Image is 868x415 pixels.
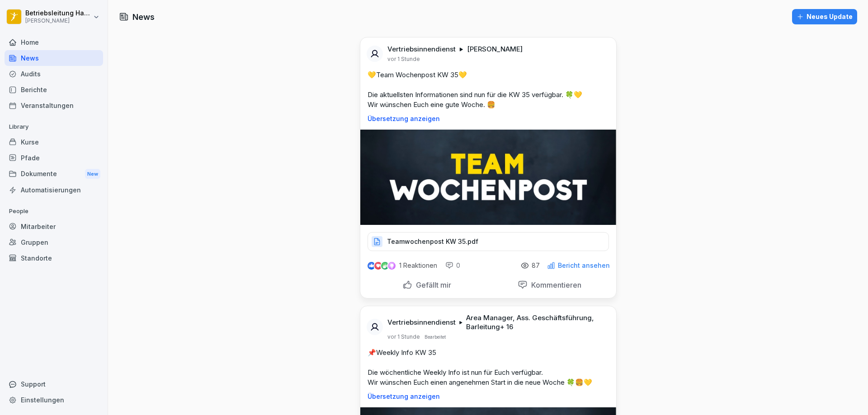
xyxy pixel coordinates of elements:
a: DokumenteNew [5,166,103,182]
div: 0 [445,261,460,270]
p: People [5,204,103,219]
p: Übersetzung anzeigen [368,115,609,122]
p: Gefällt mir [412,280,451,289]
a: Pfade [5,150,103,166]
p: Übersetzung anzeigen [368,393,609,400]
h1: News [132,11,155,23]
p: Library [5,120,103,134]
p: Vertriebsinnendienst [387,45,456,54]
img: celebrate [381,262,389,270]
a: Berichte [5,82,103,98]
p: 💛Team Wochenpost KW 35💛 Die aktuellsten Informationen sind nun für die KW 35 verfügbar. 🍀💛 Wir wü... [368,70,609,110]
p: Bearbeitet [425,333,446,340]
p: vor 1 Stunde [387,56,420,63]
p: 87 [532,262,540,269]
a: Einstellungen [5,392,103,408]
img: love [375,262,382,269]
p: Kommentieren [528,280,581,289]
a: Automatisierungen [5,182,103,198]
div: Neues Update [797,12,853,22]
a: Teamwochenpost KW 35.pdf [368,240,609,249]
p: Betriebsleitung Hackescher Marktz [25,9,91,17]
p: vor 1 Stunde [387,333,420,340]
div: New [85,169,100,179]
a: News [5,50,103,66]
img: inspiring [388,261,396,270]
p: 📌Weekly Info KW 35 Die wöchentliche Weekly Info ist nun für Euch verfügbar. Wir wünschen Euch ein... [368,348,609,387]
p: 1 Reaktionen [399,262,437,269]
a: Standorte [5,250,103,266]
img: like [368,262,375,269]
button: Neues Update [792,9,857,24]
a: Audits [5,66,103,82]
div: Dokumente [5,166,103,182]
p: [PERSON_NAME] [467,45,523,54]
a: Home [5,34,103,50]
a: Gruppen [5,234,103,250]
a: Veranstaltungen [5,98,103,113]
p: Teamwochenpost KW 35.pdf [387,237,478,246]
a: Mitarbeiter [5,219,103,234]
img: amnl2ewrb2qdjy2u0icignqm.png [360,130,616,225]
p: [PERSON_NAME] [25,18,91,24]
a: Kurse [5,134,103,150]
p: Vertriebsinnendienst [387,318,456,327]
p: Bericht ansehen [558,262,610,269]
div: Support [5,376,103,392]
p: Area Manager, Ass. Geschäftsführung, Barleitung + 16 [466,313,605,331]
